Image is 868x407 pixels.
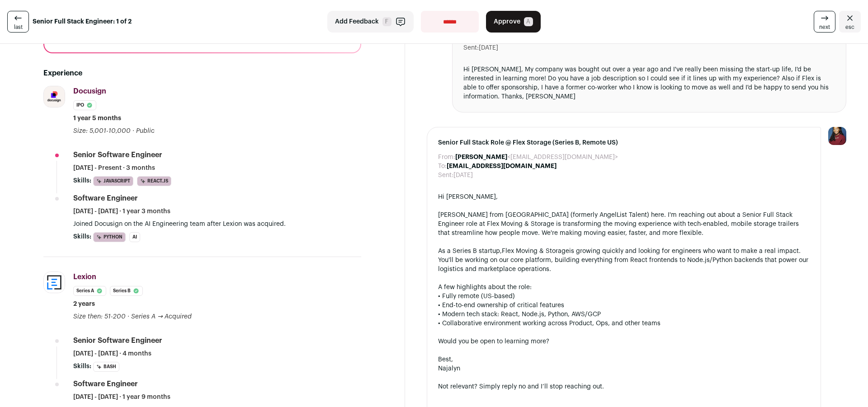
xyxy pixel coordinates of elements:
[44,86,65,107] img: 5c9ef053eb81c193ce6bf4a897614ed5d2dc15d854c0bedb3c9651017f004650.jpg
[110,286,143,296] li: Series B
[438,192,810,201] div: Hi [PERSON_NAME],
[73,286,106,296] li: Series A
[137,176,171,186] li: React.js
[93,232,126,242] li: Python
[7,11,29,33] a: last
[73,232,91,241] span: Skills:
[127,312,129,321] span: ·
[502,248,569,254] span: Flex Moving & Storage
[463,43,479,52] dt: Sent:
[839,11,861,33] a: Close
[43,68,361,79] h2: Experience
[136,128,155,134] span: Public
[73,393,170,402] span: [DATE] - [DATE] · 1 year 9 months
[438,337,810,346] div: Would you be open to learning more?
[93,176,133,186] li: JavaScript
[438,364,810,373] div: Najalyn
[73,114,121,123] span: 1 year 5 months
[327,11,414,33] button: Add Feedback F
[131,313,192,320] span: Series A → Acquired
[438,382,810,391] div: Not relevant? Simply reply no and I’ll stop reaching out.
[44,272,65,293] img: e3d6d9d697fd57ff58359417092b8fba34e229795ff540a0d4e99ca069db5a05.jpg
[447,163,557,169] b: [EMAIL_ADDRESS][DOMAIN_NAME]
[73,150,162,160] div: Senior Software Engineer
[93,362,119,372] li: bash
[73,207,170,216] span: [DATE] - [DATE] · 1 year 3 months
[33,17,132,26] strong: Senior Full Stack Engineer: 1 of 2
[73,313,126,320] span: Size then: 51-200
[438,247,810,274] div: As a Series B startup, is growing quickly and looking for engineers who want to make a real impac...
[73,193,138,203] div: Software Engineer
[438,138,810,147] span: Senior Full Stack Role @ Flex Storage (Series B, Remote US)
[819,23,830,31] span: next
[73,164,155,173] span: [DATE] - Present · 3 months
[814,11,835,33] a: next
[73,336,162,346] div: Senior Software Engineer
[132,126,134,136] span: ·
[73,100,96,110] li: IPO
[73,128,131,134] span: Size: 5,001-10,000
[73,299,95,309] span: 2 years
[73,88,106,95] span: Docusign
[438,310,810,319] div: • Modern tech stack: React, Node.js, Python, AWS/GCP
[494,17,520,26] span: Approve
[438,153,455,162] dt: From:
[438,319,810,328] div: • Collaborative environment working across Product, Ops, and other teams
[73,273,96,281] span: Lexion
[73,362,91,371] span: Skills:
[479,43,498,52] dd: [DATE]
[335,17,379,26] span: Add Feedback
[828,127,846,145] img: 10010497-medium_jpg
[455,153,618,162] dd: <[EMAIL_ADDRESS][DOMAIN_NAME]>
[73,379,138,389] div: Software Engineer
[14,23,23,31] span: last
[486,11,541,33] button: Approve A
[524,17,533,26] span: A
[438,355,810,364] div: Best,
[438,301,810,310] div: • End-to-end ownership of critical features
[73,176,91,185] span: Skills:
[438,171,453,180] dt: Sent:
[438,162,447,171] dt: To:
[455,154,507,160] b: [PERSON_NAME]
[438,211,810,238] div: [PERSON_NAME] from [GEOGRAPHIC_DATA] (formerly AngelList Talent) here. I'm reaching out about a S...
[453,171,473,180] dd: [DATE]
[73,220,361,229] p: Joined Docusign on the AI Engineering team after Lexion was acquired.
[382,17,392,26] span: F
[463,65,835,101] div: Hi [PERSON_NAME], My company was bought out over a year ago and I've really been missing the star...
[438,292,810,301] div: • Fully remote (US-based)
[73,349,151,358] span: [DATE] - [DATE] · 4 months
[438,283,810,292] div: A few highlights about the role:
[129,232,140,242] li: AI
[845,23,854,31] span: esc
